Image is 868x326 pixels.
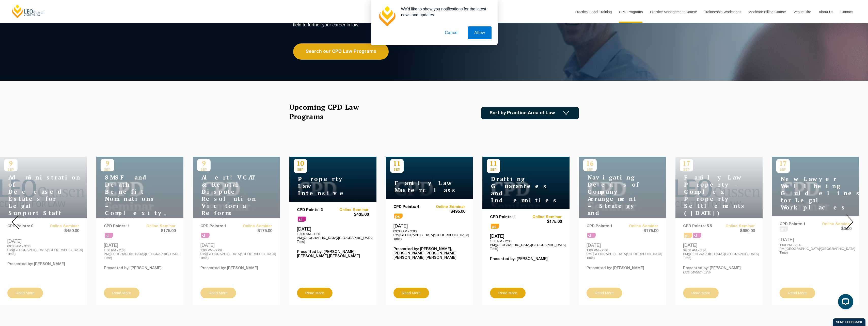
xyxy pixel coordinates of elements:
h4: Drafting Guarantees and Indemnities [487,175,550,204]
p: Presented by: [PERSON_NAME] [490,257,562,261]
p: 11 [390,159,404,168]
p: 10:00 AM - 1:30 PM([GEOGRAPHIC_DATA]/[GEOGRAPHIC_DATA] Time) [297,232,369,243]
a: Online Seminar [333,208,369,212]
p: 09:30 AM - 2:00 PM([GEOGRAPHIC_DATA]/[GEOGRAPHIC_DATA] Time) [393,229,465,241]
img: Icon [563,111,569,115]
img: Next [846,215,854,229]
iframe: LiveChat chat widget [834,292,855,313]
img: notification icon [377,6,397,26]
div: [DATE] [393,223,465,240]
span: ps [394,214,403,219]
a: Sort by Practice Area of Law [481,107,579,119]
span: SEP [487,168,500,171]
button: Cancel [438,26,465,39]
p: CPD Points: 3 [297,208,333,212]
h4: Family Law Masterclass [390,180,454,194]
p: CPD Points: 4 [393,205,430,209]
p: 11 [487,159,500,168]
a: Read More [297,288,333,298]
button: Allow [468,26,491,39]
p: Presented by: [PERSON_NAME],[PERSON_NAME],[PERSON_NAME] [297,250,369,258]
div: [DATE] [490,233,562,251]
h4: Property Law Intensive [294,175,357,197]
span: $495.00 [429,209,465,215]
p: 10 [294,159,307,168]
span: ps [491,224,499,229]
span: SEP [294,168,307,171]
p: 1:00 PM - 2:00 PM([GEOGRAPHIC_DATA]/[GEOGRAPHIC_DATA] Time) [490,239,562,251]
div: We'd like to show you notifications for the latest news and updates. [397,6,492,18]
div: [DATE] [297,226,369,243]
p: Presented by: [PERSON_NAME],[PERSON_NAME],[PERSON_NAME],[PERSON_NAME],[PERSON_NAME] [393,247,465,260]
span: $175.00 [526,219,562,225]
a: Online Seminar [526,215,562,219]
a: Search our CPD Law Programs [293,43,389,60]
img: Prev [12,215,19,229]
a: Read More [490,288,526,298]
p: CPD Points: 1 [490,215,526,219]
a: Online Seminar [429,205,465,209]
a: Read More [393,288,429,298]
span: $435.00 [333,212,369,218]
h2: Upcoming CPD Law Programs [289,102,372,121]
span: SEP [390,168,404,171]
span: sl [298,217,306,222]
